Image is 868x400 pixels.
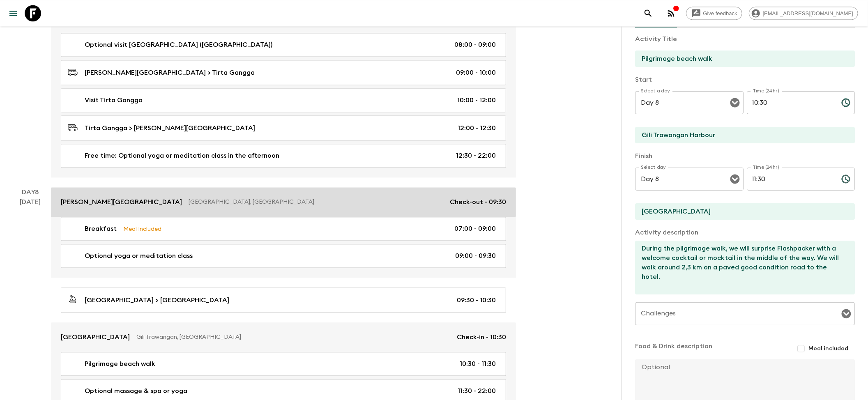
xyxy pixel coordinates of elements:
[123,224,161,233] p: Meal Included
[747,91,835,114] input: hh:mm
[5,5,21,21] button: menu
[85,386,187,396] p: Optional massage & spa or yoga
[85,68,255,78] p: [PERSON_NAME][GEOGRAPHIC_DATA] > Tirta Gangga
[635,75,855,85] p: Start
[85,359,155,369] p: Pilgrimage beach walk
[641,164,666,171] label: Select day
[85,40,272,50] p: Optional visit [GEOGRAPHIC_DATA] ([GEOGRAPHIC_DATA])
[699,10,742,16] span: Give feedback
[749,7,858,20] div: [EMAIL_ADDRESS][DOMAIN_NAME]
[729,173,741,185] button: Open
[85,295,229,305] p: [GEOGRAPHIC_DATA] > [GEOGRAPHIC_DATA]
[747,168,835,191] input: hh:mm
[456,151,496,161] p: 12:30 - 22:00
[635,127,848,143] input: Start Location
[808,345,848,353] span: Meal included
[51,187,516,217] a: [PERSON_NAME][GEOGRAPHIC_DATA][GEOGRAPHIC_DATA], [GEOGRAPHIC_DATA]Check-out - 09:30
[641,87,670,94] label: Select a day
[635,203,848,220] input: End Location (leave blank if same as Start)
[457,95,496,105] p: 10:00 - 12:00
[838,94,854,111] button: Choose time, selected time is 10:30 AM
[455,251,496,261] p: 09:00 - 09:30
[61,217,506,241] a: BreakfastMeal Included07:00 - 09:00
[635,51,848,67] input: E.g Hozuagawa boat tour
[458,386,496,396] p: 11:30 - 22:00
[85,151,279,161] p: Free time: Optional yoga or meditation class in the afternoon
[61,33,506,57] a: Optional visit [GEOGRAPHIC_DATA] ([GEOGRAPHIC_DATA])08:00 - 09:00
[840,308,852,320] button: Open
[753,87,779,94] label: Time (24hr)
[61,60,506,85] a: [PERSON_NAME][GEOGRAPHIC_DATA] > Tirta Gangga09:00 - 10:00
[10,187,51,197] p: Day 8
[454,40,496,50] p: 08:00 - 09:00
[460,359,496,369] p: 10:30 - 11:30
[635,241,848,294] textarea: During the pilgrimage walk, we will surprise Flashpacker with a welcome cocktail or mocktail in t...
[838,171,854,187] button: Choose time, selected time is 11:30 AM
[189,198,443,206] p: [GEOGRAPHIC_DATA], [GEOGRAPHIC_DATA]
[61,352,506,376] a: Pilgrimage beach walk10:30 - 11:30
[753,164,779,171] label: Time (24hr)
[456,68,496,78] p: 09:00 - 10:00
[640,5,656,21] button: search adventures
[61,197,182,207] p: [PERSON_NAME][GEOGRAPHIC_DATA]
[51,322,516,352] a: [GEOGRAPHIC_DATA]Gili Trawangan, [GEOGRAPHIC_DATA]Check-in - 10:30
[729,97,741,108] button: Open
[20,13,41,177] div: [DATE]
[450,197,506,207] p: Check-out - 09:30
[686,7,742,20] a: Give feedback
[61,287,506,313] a: [GEOGRAPHIC_DATA] > [GEOGRAPHIC_DATA]09:30 - 10:30
[457,295,496,305] p: 09:30 - 10:30
[61,244,506,268] a: Optional yoga or meditation class09:00 - 09:30
[635,341,712,356] p: Food & Drink description
[454,224,496,234] p: 07:00 - 09:00
[85,224,117,234] p: Breakfast
[85,95,143,105] p: Visit Tirta Gangga
[758,10,858,16] span: [EMAIL_ADDRESS][DOMAIN_NAME]
[635,34,855,44] p: Activity Title
[61,88,506,112] a: Visit Tirta Gangga10:00 - 12:00
[85,123,255,133] p: Tirta Gangga > [PERSON_NAME][GEOGRAPHIC_DATA]
[635,228,855,237] p: Activity description
[136,333,450,341] p: Gili Trawangan, [GEOGRAPHIC_DATA]
[61,144,506,168] a: Free time: Optional yoga or meditation class in the afternoon12:30 - 22:00
[85,251,193,261] p: Optional yoga or meditation class
[458,123,496,133] p: 12:00 - 12:30
[61,332,130,342] p: [GEOGRAPHIC_DATA]
[61,115,506,140] a: Tirta Gangga > [PERSON_NAME][GEOGRAPHIC_DATA]12:00 - 12:30
[457,332,506,342] p: Check-in - 10:30
[635,151,855,161] p: Finish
